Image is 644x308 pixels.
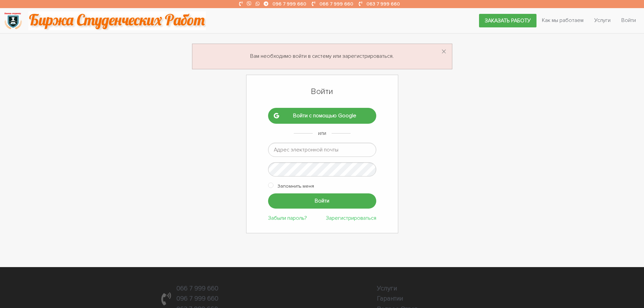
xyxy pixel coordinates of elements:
a: Войти с помощью Google [268,108,376,123]
img: motto-2ce64da2796df845c65ce8f9480b9c9d679903764b3ca6da4b6de107518df0fe.gif [28,11,206,30]
span: или [318,130,326,137]
p: Вам необходимо войти в систему или зарегистрироваться. [200,52,444,61]
a: Забыли пароль? [268,215,307,221]
img: logo-135dea9cf721667cc4ddb0c1795e3ba8b7f362e3d0c04e2cc90b931989920324.png [4,11,22,30]
a: 063 7 999 660 [366,1,400,7]
a: 096 7 999 660 [176,294,218,303]
a: Зарегистрироваться [326,215,376,221]
input: Адрес электронной почты [268,143,376,157]
a: Войти [616,14,641,27]
span: Войти с помощью Google [279,113,371,119]
button: Dismiss alert [441,47,447,57]
a: 066 7 999 660 [319,1,353,7]
h1: Войти [268,86,376,97]
a: Как мы работаем [536,14,589,27]
a: 066 7 999 660 [176,284,218,292]
input: Войти [268,193,376,209]
a: Услуги [589,14,616,27]
a: Заказать работу [479,14,536,27]
span: × [441,45,447,58]
label: Запомнить меня [278,182,314,190]
a: Гарантии [377,294,403,303]
a: Услуги [377,284,397,292]
a: 096 7 999 660 [272,1,306,7]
